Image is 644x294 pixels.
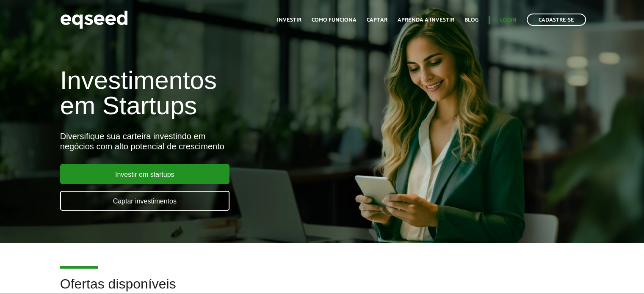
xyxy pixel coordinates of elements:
[60,68,370,118] h1: Investimentos em Startups
[500,17,517,23] a: Login
[60,191,229,211] a: Captar investimentos
[60,131,370,151] div: Diversifique sua carteira investindo em negócios com alto potencial de crescimento
[60,164,229,184] a: Investir em startups
[367,17,387,23] a: Captar
[464,17,478,23] a: Blog
[60,8,128,31] img: EqSeed
[312,17,357,23] a: Como funciona
[398,17,454,23] a: Aprenda a investir
[277,17,301,23] a: Investir
[527,14,586,26] a: Cadastre-se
